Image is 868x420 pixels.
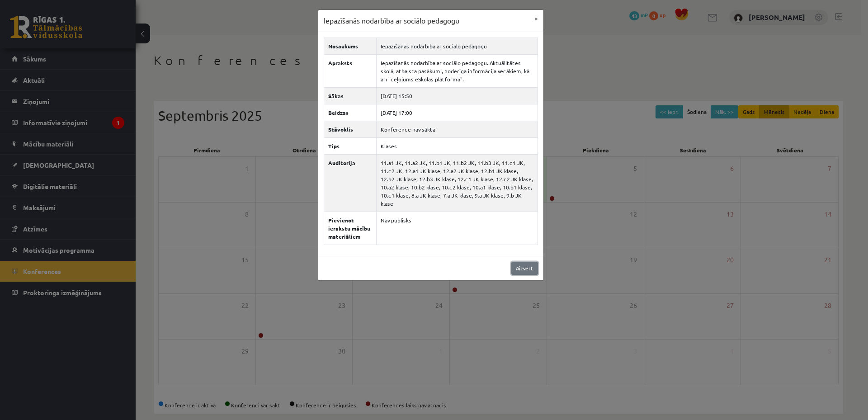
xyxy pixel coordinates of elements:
[324,121,376,137] th: Stāvoklis
[324,54,376,87] th: Apraksts
[376,121,538,137] td: Konference nav sākta
[376,104,538,121] td: [DATE] 17:00
[324,137,376,154] th: Tips
[376,54,538,87] td: Iepazīšanās nodarbība ar sociālo pedagogu. Aktuālitātes skolā, atbalsta pasākumi, noderīga inform...
[324,212,376,245] th: Pievienot ierakstu mācību materiāliem
[324,154,376,212] th: Auditorija
[324,15,459,26] h3: Iepazīšanās nodarbība ar sociālo pedagogu
[529,10,543,27] button: ×
[376,212,538,245] td: Nav publisks
[376,87,538,104] td: [DATE] 15:50
[324,87,376,104] th: Sākas
[324,38,376,54] th: Nosaukums
[376,154,538,212] td: 11.a1 JK, 11.a2 JK, 11.b1 JK, 11.b2 JK, 11.b3 JK, 11.c1 JK, 11.c2 JK, 12.a1 JK klase, 12.a2 JK kl...
[376,137,538,154] td: Klases
[324,104,376,121] th: Beidzas
[511,262,538,275] a: Aizvērt
[376,38,538,54] td: Iepazīšanās nodarbība ar sociālo pedagogu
